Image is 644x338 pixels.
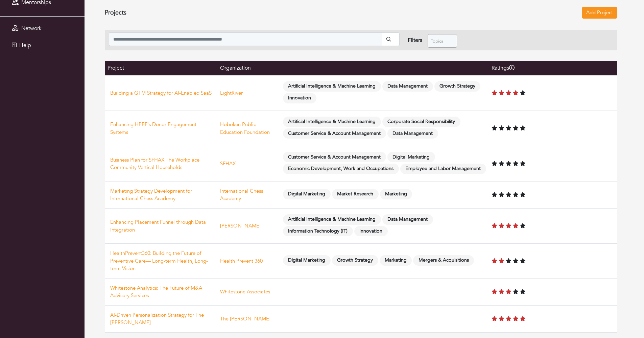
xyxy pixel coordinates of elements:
[220,315,270,322] a: The [PERSON_NAME]
[2,22,83,35] a: Network
[382,214,433,225] span: Data Management
[105,9,126,17] h4: Projects
[110,188,192,202] a: Marketing Strategy Development for International Chess Academy
[19,42,31,49] span: Help
[283,152,386,162] span: Customer Service & Account Management
[380,189,412,199] span: Marketing
[110,312,204,326] a: AI-Driven Personalization Strategy for The [PERSON_NAME]
[110,90,212,96] a: Building a GTM Strategy for AI-Enabled SaaS
[110,250,208,272] a: HealthPrevent360: Building the Future of Preventive Care— Long-term Health, Long-term Vision
[283,117,381,127] span: Artificial Intelligence & Machine Learning
[380,255,412,266] span: Marketing
[220,222,261,229] a: [PERSON_NAME]
[283,164,399,174] span: Economic Development, Work and Occupations
[110,156,199,171] a: Business Plan for SFHAX The Workplace Community Vertical Households
[220,121,270,136] a: Hoboken Public Education Foundation
[220,188,263,202] a: International Chess Academy
[413,255,474,266] span: Mergers & Acquisitions
[283,128,386,139] span: Customer Service & Account Management
[110,219,206,233] a: Enhancing Placement Funnel through Data Integration
[489,61,617,75] th: Ratings
[434,81,481,92] span: Growth Strategy
[110,285,202,299] a: Whitestone Analytics: The Future of M&A Advisory Services
[283,226,353,237] span: Information Technology (IT)
[332,255,378,266] span: Growth Strategy
[382,81,433,92] span: Data Management
[283,189,331,199] span: Digital Marketing
[105,61,217,75] th: Project
[332,189,379,199] span: Market Research
[387,128,438,139] span: Data Management
[382,117,460,127] span: Corporate Social Responsibility
[431,34,448,48] span: Topics
[283,255,331,266] span: Digital Marketing
[400,164,486,174] span: Employee and Labor Management
[283,214,381,225] span: Artificial Intelligence & Machine Learning
[220,90,243,96] a: LightRiver
[582,7,617,19] a: Add Project
[220,258,263,264] a: Health Prevent 360
[2,39,83,52] a: Help
[217,61,280,75] th: Organization
[283,93,316,103] span: Innovation
[220,288,270,295] a: Whitestone Associates
[110,121,196,136] a: Enhancing HPEF's Donor Engagement Systems
[354,226,388,237] span: Innovation
[220,160,236,167] a: SFHAX
[283,81,381,92] span: Artificial Intelligence & Machine Learning
[387,152,435,162] span: Digital Marketing
[21,25,42,32] span: Network
[408,36,422,44] div: Filters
